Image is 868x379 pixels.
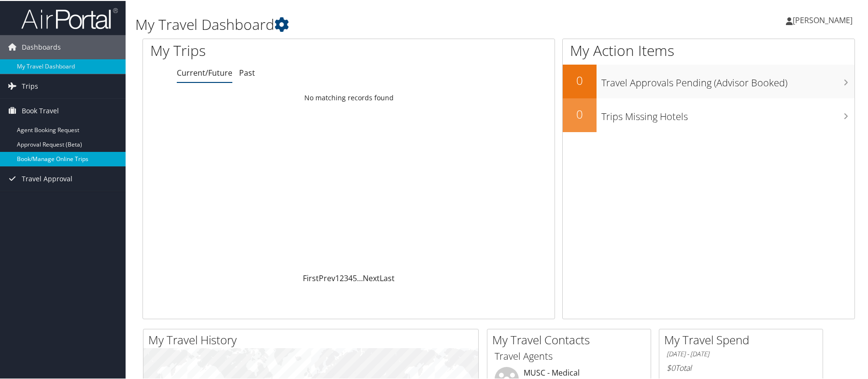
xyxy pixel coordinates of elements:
a: Past [239,67,255,77]
span: $0 [667,362,675,372]
a: First [303,272,319,283]
h1: My Action Items [563,40,854,60]
span: Trips [22,73,38,97]
h1: My Travel Dashboard [135,14,620,34]
a: Prev [319,272,335,283]
h2: 0 [563,71,597,88]
a: 4 [348,272,353,283]
a: Current/Future [177,67,232,77]
h2: My Travel History [148,331,478,347]
a: 0Trips Missing Hotels [563,97,854,131]
span: Travel Approval [22,166,72,190]
a: Next [363,272,380,283]
a: 0Travel Approvals Pending (Advisor Booked) [563,64,854,97]
h6: Total [667,362,815,372]
h2: 0 [563,105,597,122]
span: [PERSON_NAME] [793,14,853,25]
h6: [DATE] - [DATE] [667,349,815,358]
a: 1 [335,272,340,283]
h2: My Travel Spend [664,331,823,347]
span: Dashboards [22,34,61,58]
h3: Trips Missing Hotels [601,104,854,122]
span: Book Travel [22,98,59,122]
a: Last [380,272,395,283]
img: airportal-logo.png [21,6,118,29]
h3: Travel Approvals Pending (Advisor Booked) [601,70,854,89]
td: No matching records found [143,88,555,106]
a: 5 [353,272,357,283]
h1: My Trips [150,40,376,60]
a: [PERSON_NAME] [786,5,862,34]
a: 2 [340,272,344,283]
h2: My Travel Contacts [492,331,651,347]
span: … [357,272,363,283]
h3: Travel Agents [495,349,643,362]
a: 3 [344,272,348,283]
